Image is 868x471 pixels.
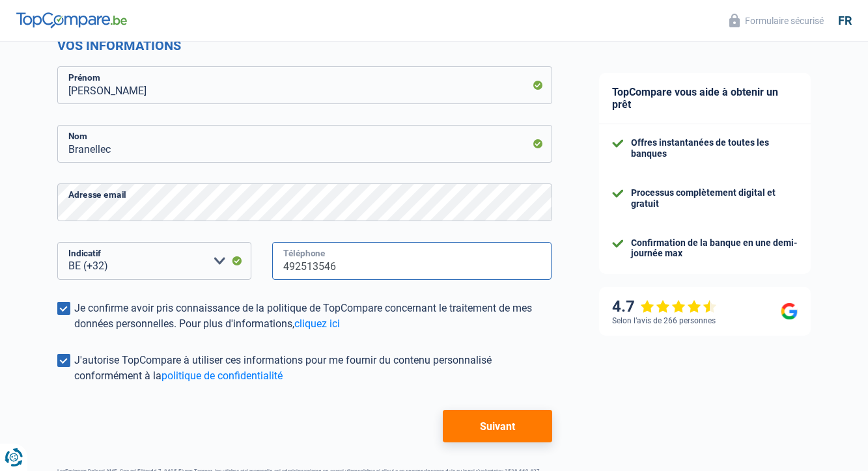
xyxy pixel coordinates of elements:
div: Processus complètement digital et gratuit [631,187,798,209]
img: TopCompare Logo [16,12,127,28]
div: TopCompare vous aide à obtenir un prêt [599,73,811,124]
input: 401020304 [272,242,552,280]
button: Formulaire sécurisé [721,10,832,31]
div: Selon l’avis de 266 personnes [612,316,716,325]
div: Je confirme avoir pris connaissance de la politique de TopCompare concernant le traitement de mes... [74,301,552,332]
button: Suivant [443,410,552,442]
img: Advertisement [3,290,4,291]
a: cliquez ici [294,317,340,330]
a: politique de confidentialité [161,370,283,382]
div: fr [838,14,852,28]
div: Confirmation de la banque en une demi-journée max [631,237,798,260]
div: J'autorise TopCompare à utiliser ces informations pour me fournir du contenu personnalisé conform... [74,353,552,384]
h2: Vos informations [57,38,552,53]
div: 4.7 [612,297,717,316]
div: Offres instantanées de toutes les banques [631,137,798,159]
